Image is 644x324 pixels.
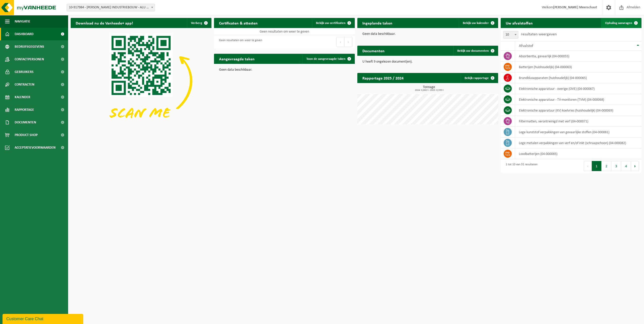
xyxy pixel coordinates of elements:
span: Verberg [191,21,202,25]
a: Bekijk uw documenten [453,46,498,56]
h2: Documenten [357,46,390,56]
span: 10-917984 - WILLY NAESSENS INDUSTRIEBOUW - ALU AFDELING - WORTEGEM-PETEGEM [67,4,155,11]
td: Geen resultaten om weer te geven [214,28,355,35]
a: Bekijk rapportage [461,73,498,83]
button: 3 [611,161,621,171]
p: Geen data beschikbaar. [219,68,350,72]
td: batterijen (huishoudelijk) (04-000063) [515,62,641,72]
span: Bedrijfsgegevens [15,40,44,53]
span: Gebruikers [15,66,34,78]
button: Previous [336,37,344,47]
h2: Certificaten & attesten [214,18,263,28]
span: Navigatie [15,15,30,28]
h3: Tonnage [360,86,498,92]
span: Ophaling aanvragen [605,21,632,25]
td: elektronische apparatuur (KV) koelvries (huishoudelijk) (04-000069) [515,105,641,116]
a: Bekijk uw certificaten [312,18,354,28]
iframe: chat widget [3,313,84,324]
h2: Download nu de Vanheede+ app! [71,18,138,28]
h2: Ingeplande taken [357,18,397,28]
span: Bekijk uw documenten [457,49,489,52]
button: 1 [592,161,602,171]
span: Dashboard [15,28,34,40]
span: Acceptatievoorwaarden [15,141,56,154]
td: absorbentia, gevaarlijk (04-000055) [515,51,641,62]
a: Toon de aangevraagde taken [302,54,354,64]
div: 1 tot 10 van 31 resultaten [503,160,538,172]
td: elektronische apparatuur - TV-monitoren (TVM) (04-000068) [515,94,641,105]
span: Documenten [15,116,36,129]
a: Bekijk uw kalender [459,18,498,28]
span: Product Shop [15,129,38,141]
span: Bekijk uw certificaten [316,21,345,25]
span: 10 [503,31,518,38]
h2: Uw afvalstoffen [501,18,538,28]
span: Rapportage [15,103,34,116]
h2: Aangevraagde taken [214,54,260,64]
button: 4 [621,161,631,171]
span: Toon de aangevraagde taken [306,57,345,61]
button: Verberg [187,18,211,28]
td: lege kunststof verpakkingen van gevaarlijke stoffen (04-000081) [515,127,641,138]
button: Next [344,37,352,47]
strong: [PERSON_NAME] Meerschaut [553,6,597,9]
span: Bekijk uw kalender [463,21,489,25]
td: brandblusapparaten (huishoudelijk) (04-000065) [515,72,641,83]
h2: Rapportage 2025 / 2024 [357,73,409,83]
span: 10 [503,31,518,39]
span: Contracten [15,78,34,91]
button: Next [631,161,639,171]
td: filtermatten, verontreinigd met verf (04-000071) [515,116,641,127]
img: Download de VHEPlus App [71,28,211,134]
span: 2024: 0,892 t - 2025: 0,335 t [360,89,498,92]
button: Previous [584,161,592,171]
label: resultaten weergeven [521,32,557,36]
a: Ophaling aanvragen [601,18,641,28]
td: elektronische apparatuur - overige (OVE) (04-000067) [515,83,641,94]
span: Kalender [15,91,30,103]
p: U heeft 9 ongelezen document(en). [362,60,493,64]
div: Geen resultaten om weer te geven [217,36,262,47]
td: loodbatterijen (04-000085) [515,148,641,159]
span: Afvalstof [519,44,533,48]
span: Contactpersonen [15,53,44,66]
span: 10-917984 - WILLY NAESSENS INDUSTRIEBOUW - ALU AFDELING - WORTEGEM-PETEGEM [67,4,155,11]
td: lege metalen verpakkingen van verf en/of inkt (schraapschoon) (04-000082) [515,138,641,148]
button: 2 [602,161,611,171]
p: Geen data beschikbaar. [362,32,493,36]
